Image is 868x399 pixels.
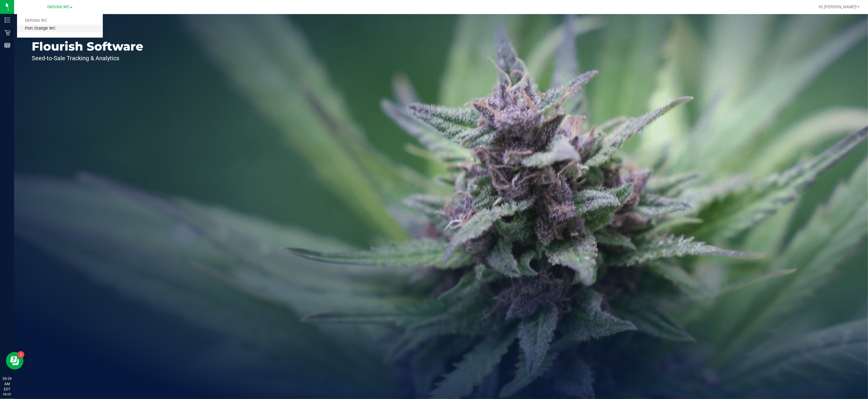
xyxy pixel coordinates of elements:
[4,17,10,23] inline-svg: Inventory
[47,4,70,9] span: Deltona WC
[3,392,11,396] p: 08/20
[4,30,10,36] inline-svg: Retail
[4,42,10,48] inline-svg: Reports
[17,25,103,33] a: Port Orange WC
[17,351,24,358] iframe: Resource center unread badge
[819,4,857,9] span: Hi, [PERSON_NAME]!
[3,376,11,392] p: 09:29 AM EDT
[32,55,143,61] p: Seed-to-Sale Tracking & Analytics
[6,352,23,370] iframe: Resource center
[17,17,103,25] a: Deltona WC
[32,41,143,52] p: Flourish Software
